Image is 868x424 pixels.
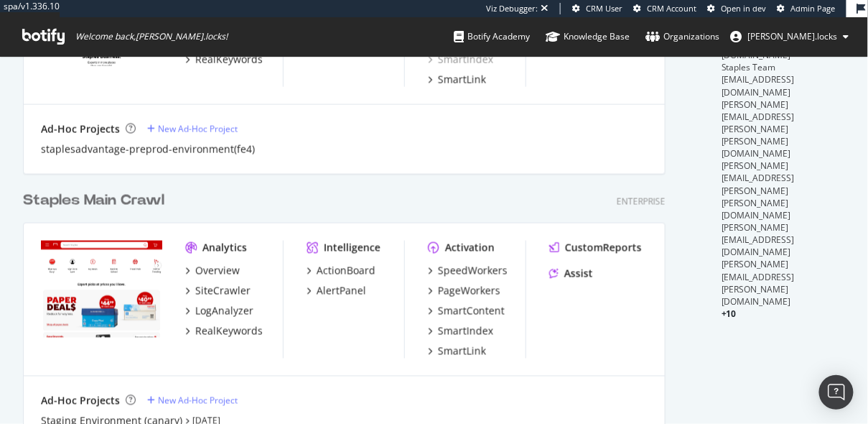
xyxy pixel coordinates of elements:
[617,195,666,208] div: Enterprise
[41,122,120,137] div: Ad-Hoc Projects
[438,304,505,318] div: SmartContent
[722,221,795,258] span: [PERSON_NAME][EMAIL_ADDRESS][DOMAIN_NAME]
[633,3,696,14] a: CRM Account
[428,324,493,338] a: SmartIndex
[23,190,164,211] div: Staples Main Crawl
[819,375,854,410] div: Open Intercom Messenger
[438,73,486,87] div: SmartLink
[647,3,696,14] span: CRM Account
[791,3,836,14] span: Admin Page
[438,264,508,278] div: SpeedWorkers
[185,264,240,278] a: Overview
[438,284,500,298] div: PageWorkers
[586,3,622,14] span: CRM User
[23,190,170,211] a: Staples Main Crawl
[454,17,530,56] a: Botify Academy
[719,25,861,48] button: [PERSON_NAME].locks
[195,264,240,278] div: Overview
[195,324,263,338] div: RealKeywords
[707,3,767,14] a: Open in dev
[202,241,247,255] div: Analytics
[722,308,737,320] span: + 10
[428,344,486,359] a: SmartLink
[147,395,238,407] a: New Ad-Hoc Project
[722,160,795,221] span: [PERSON_NAME][EMAIL_ADDRESS][PERSON_NAME][PERSON_NAME][DOMAIN_NAME]
[454,29,530,44] div: Botify Academy
[428,264,508,278] a: SpeedWorkers
[722,61,845,73] div: Staples Team
[428,304,505,318] a: SmartContent
[185,304,253,318] a: LogAnalyzer
[546,17,630,56] a: Knowledge Base
[195,284,251,298] div: SiteCrawler
[722,258,795,307] span: [PERSON_NAME][EMAIL_ADDRESS][PERSON_NAME][DOMAIN_NAME]
[428,73,486,87] a: SmartLink
[185,284,251,298] a: SiteCrawler
[428,284,500,298] a: PageWorkers
[317,264,375,278] div: ActionBoard
[147,123,238,135] a: New Ad-Hoc Project
[307,284,366,298] a: AlertPanel
[438,324,493,338] div: SmartIndex
[546,29,630,44] div: Knowledge Base
[195,52,263,67] div: RealKeywords
[748,30,838,42] span: ryan.locks
[195,304,253,318] div: LogAnalyzer
[564,267,593,281] div: Assist
[41,241,162,338] img: staples.com
[565,241,642,255] div: CustomReports
[645,29,719,44] div: Organizations
[722,73,795,98] span: [EMAIL_ADDRESS][DOMAIN_NAME]
[778,3,836,14] a: Admin Page
[317,284,366,298] div: AlertPanel
[549,241,642,255] a: CustomReports
[75,31,228,42] span: Welcome back, [PERSON_NAME].locks !
[486,3,538,14] div: Viz Debugger:
[41,394,120,408] div: Ad-Hoc Projects
[428,52,493,67] a: SmartIndex
[158,395,238,407] div: New Ad-Hoc Project
[445,241,495,255] div: Activation
[158,123,238,135] div: New Ad-Hoc Project
[324,241,381,255] div: Intelligence
[721,3,767,14] span: Open in dev
[41,142,255,157] a: staplesadvantage-preprod-environment(fe4)
[185,52,263,67] a: RealKeywords
[185,324,263,338] a: RealKeywords
[572,3,622,14] a: CRM User
[722,98,795,160] span: [PERSON_NAME][EMAIL_ADDRESS][PERSON_NAME][PERSON_NAME][DOMAIN_NAME]
[645,17,719,56] a: Organizations
[307,264,375,278] a: ActionBoard
[549,267,593,281] a: Assist
[438,344,486,359] div: SmartLink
